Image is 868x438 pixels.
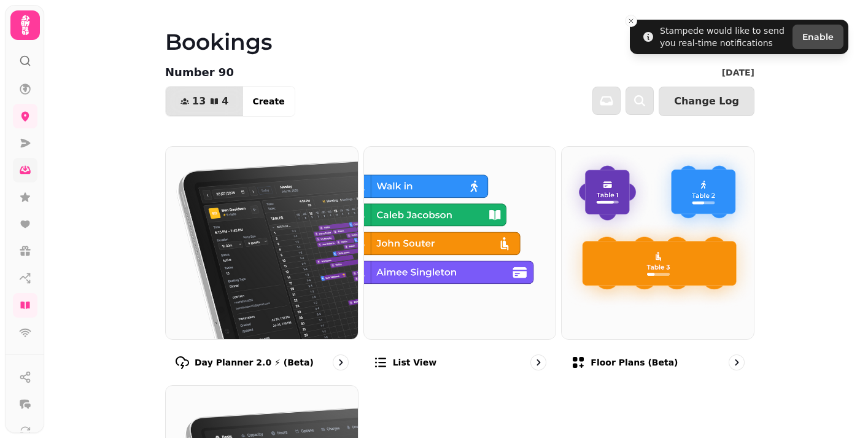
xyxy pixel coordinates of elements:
[722,66,754,79] p: [DATE]
[363,146,557,380] a: List viewList view
[335,356,347,369] svg: go to
[660,25,788,49] div: Stampede would like to send you real-time notifications
[364,147,556,339] img: List view
[792,25,843,49] button: Enable
[730,356,743,369] svg: go to
[166,87,243,116] button: 134
[625,15,637,27] button: Close toast
[195,356,314,369] p: Day Planner 2.0 ⚡ (Beta)
[591,356,678,369] p: Floor Plans (beta)
[659,87,754,116] button: Change Log
[165,64,234,81] p: Number 90
[562,147,754,339] img: Floor Plans (beta)
[532,356,544,369] svg: go to
[393,356,436,369] p: List view
[561,146,754,380] a: Floor Plans (beta)Floor Plans (beta)
[252,97,284,106] span: Create
[166,147,358,339] img: Day Planner 2.0 ⚡ (Beta)
[165,146,358,380] a: Day Planner 2.0 ⚡ (Beta)Day Planner 2.0 ⚡ (Beta)
[242,87,294,116] button: Create
[192,96,206,106] span: 13
[222,96,228,106] span: 4
[674,96,739,106] span: Change Log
